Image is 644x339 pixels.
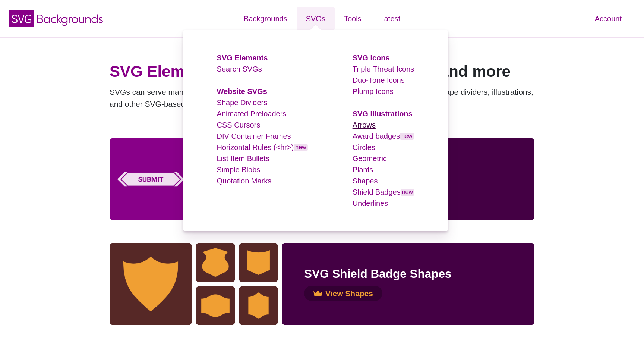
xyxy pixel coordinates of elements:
a: Arrows [353,121,376,129]
a: SVG Illustrations [353,110,413,118]
img: Shield Badge Shape [196,286,235,326]
a: Circles [353,143,375,151]
a: Simple Blobs [217,166,261,174]
p: SVGs can serve many visual purposes. Our SVG Elements include collections of icons, blobs, shape ... [110,86,534,110]
a: button with arrow capsskateboard shaped buttonfancy signpost like buttonribbon like buttoncurvy b... [110,138,534,220]
a: Backgrounds [234,7,297,30]
a: Horizontal Rules (<hr>)new [217,143,308,151]
a: Shape Dividers [217,98,268,107]
a: DIV Container Frames [217,132,291,140]
a: Latest [371,7,410,30]
span: SVG Elements [110,63,217,80]
a: Shapes [353,177,378,185]
a: Account [585,7,631,30]
a: Quotation Marks [217,177,272,185]
img: Shield Badge Shape [196,243,235,282]
img: Shield Badge Shape [239,286,278,326]
img: Shield Badge Shape [239,243,278,282]
a: Website SVGs [217,87,267,95]
a: Triple Threat Icons [353,65,414,73]
a: SVG Icons [353,54,390,62]
a: Shield Badge ShapeShield Badge ShapeShield Badge ShapeShield Badge ShapeShield Badge ShapeSVG Shi... [110,243,534,325]
button: View Shapes [304,286,382,301]
a: Animated Preloaders [217,110,287,118]
h2: SVG Shield Badge Shapes [304,265,512,283]
a: Award badgesnew [353,132,414,140]
a: Shield Badgesnew [353,188,414,196]
span: new [294,144,307,151]
a: List Item Bullets [217,154,269,163]
a: CSS Cursors [217,121,261,129]
a: Plants [353,166,373,174]
h1: Collections of icons, blobs, and more [110,60,534,83]
a: Search SVGs [217,65,262,73]
a: Duo-Tone Icons [353,76,405,84]
a: SVG Elements [217,54,268,62]
a: Plump Icons [353,87,394,95]
span: new [400,133,414,140]
a: Underlines [353,199,388,207]
img: button with arrow caps [110,138,192,220]
a: Geometric [353,154,387,163]
a: Tools [335,7,371,30]
span: new [401,189,414,196]
a: SVGs [297,7,335,30]
img: Shield Badge Shape [110,243,192,325]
